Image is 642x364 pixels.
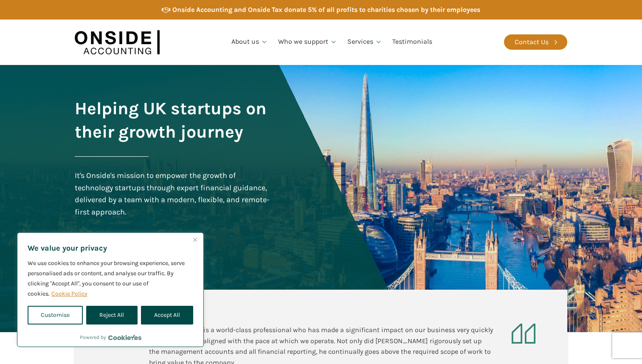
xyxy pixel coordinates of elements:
[504,34,567,50] a: Contact Us
[226,28,273,56] a: About us
[193,238,197,242] img: Close
[28,243,193,253] p: We value your privacy
[75,169,272,218] div: It's Onside's mission to empower the growth of technology startups through expert financial guida...
[28,306,83,324] button: Customise
[387,28,437,56] a: Testimonials
[17,232,204,347] div: We value your privacy
[515,37,549,48] div: Contact Us
[108,335,141,340] a: Visit CookieYes website
[75,26,160,59] img: Onside Accounting
[28,258,193,299] p: We use cookies to enhance your browsing experience, serve personalised ads or content, and analys...
[86,306,137,324] button: Reject All
[172,4,480,15] div: Onside Accounting and Onside Tax donate 5% of all profits to charities chosen by their employees
[273,28,342,56] a: Who we support
[80,333,141,341] div: Powered by
[190,234,200,245] button: Close
[75,97,272,144] h1: Helping UK startups on their growth journey
[51,290,88,298] a: Cookie Policy
[342,28,387,56] a: Services
[141,306,193,324] button: Accept All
